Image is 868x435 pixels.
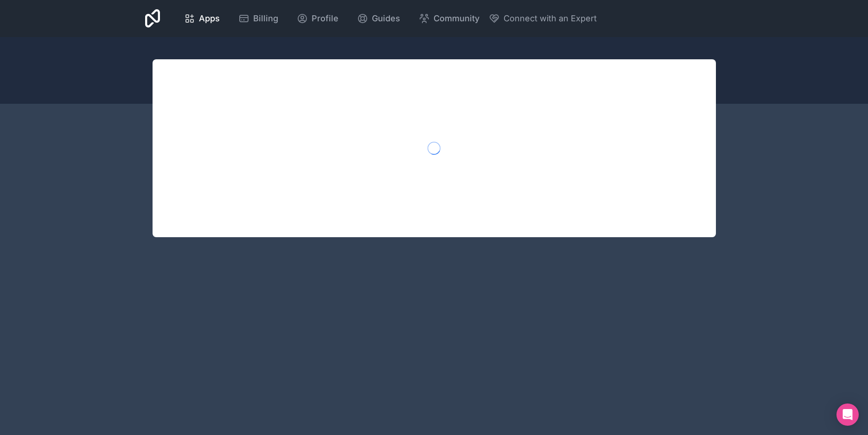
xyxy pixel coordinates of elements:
[289,8,346,29] a: Profile
[489,12,597,25] button: Connect with an Expert
[199,12,220,25] span: Apps
[434,12,479,25] span: Community
[231,8,286,29] a: Billing
[350,8,408,29] a: Guides
[312,12,338,25] span: Profile
[177,8,227,29] a: Apps
[411,8,487,29] a: Community
[836,403,859,426] div: Open Intercom Messenger
[372,12,400,25] span: Guides
[504,12,597,25] span: Connect with an Expert
[253,12,278,25] span: Billing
